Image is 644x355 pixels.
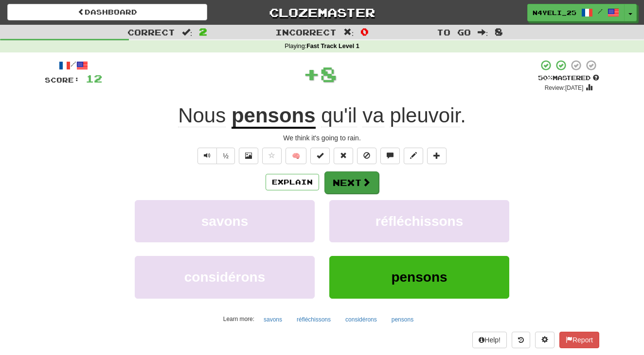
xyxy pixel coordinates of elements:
button: Show image (alt+x) [239,148,258,164]
small: Review: [DATE] [545,85,584,91]
button: pensons [329,256,509,298]
a: Clozemaster [222,4,422,21]
button: savons [258,312,287,327]
button: réfléchissons [329,200,509,242]
span: N4yeli_25 [533,8,576,17]
button: Edit sentence (alt+d) [404,148,423,164]
span: : [182,28,193,36]
button: Play sentence audio (ctl+space) [197,148,217,164]
button: considérons [135,256,315,298]
span: Correct [127,27,175,37]
span: Score: [45,76,80,84]
span: pensons [391,270,447,285]
a: Dashboard [7,4,207,20]
button: pensons [386,312,419,327]
span: : [478,28,488,36]
div: We think it's going to rain. [45,133,599,143]
span: 0 [360,26,369,37]
span: . [316,104,466,127]
span: 8 [320,62,337,86]
span: considérons [184,270,265,285]
strong: Fast Track Level 1 [306,43,359,50]
button: Set this sentence to 100% Mastered (alt+m) [310,148,330,164]
span: qu'il [321,104,357,127]
button: 🧠 [286,148,306,164]
span: Nous [178,104,226,127]
button: Reset to 0% Mastered (alt+r) [334,148,353,164]
button: Next [324,171,379,194]
span: 12 [86,72,102,85]
button: Add to collection (alt+a) [427,148,447,164]
span: : [343,28,354,36]
button: Explain [266,174,319,190]
span: 8 [495,26,503,37]
button: Ignore sentence (alt+i) [357,148,376,164]
span: savons [201,214,249,229]
button: Favorite sentence (alt+f) [262,148,282,164]
button: savons [135,200,315,242]
u: pensons [232,104,316,129]
span: / [598,8,603,15]
a: N4yeli_25 / [527,4,625,21]
button: Report [559,332,599,348]
span: To go [437,27,471,37]
div: / [45,59,102,71]
div: Mastered [538,74,599,83]
button: Discuss sentence (alt+u) [380,148,400,164]
div: Text-to-speech controls [196,148,235,164]
button: Round history (alt+y) [512,332,530,348]
span: va [362,104,384,127]
span: 2 [199,26,207,37]
span: pleuvoir [390,104,460,127]
small: Learn more: [223,316,254,322]
button: ½ [216,148,235,164]
span: Incorrect [275,27,337,37]
button: considérons [340,312,382,327]
button: Help! [472,332,507,348]
span: réfléchissons [376,214,464,229]
span: 50 % [538,74,553,82]
span: + [303,59,320,88]
button: réfléchissons [291,312,336,327]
